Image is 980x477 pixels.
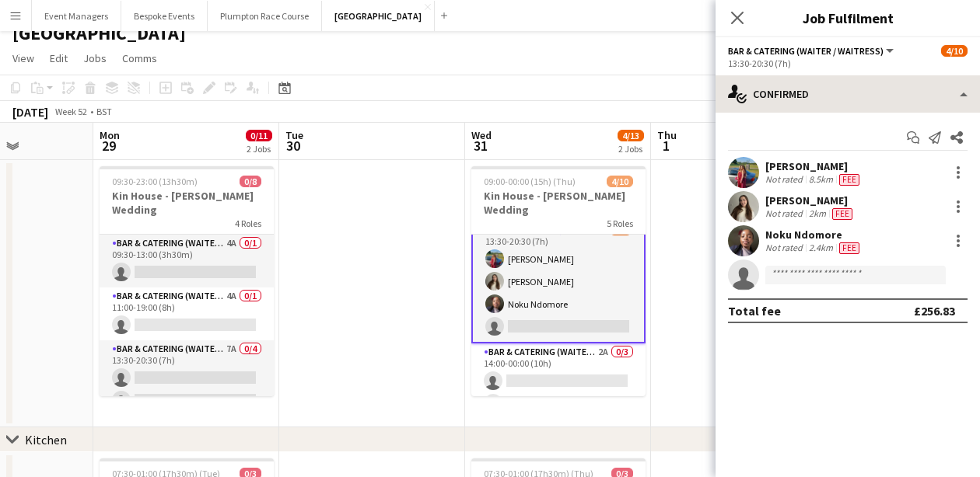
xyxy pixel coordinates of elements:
app-card-role: Bar & Catering (Waiter / waitress)4A0/111:00-19:00 (8h) [100,287,274,340]
span: 09:00-00:00 (15h) (Thu) [484,176,576,187]
div: 2 Jobs [247,143,271,155]
div: Not rated [765,207,806,220]
button: Bar & Catering (Waiter / waitress) [728,45,896,57]
span: Fee [839,242,859,254]
div: BST [96,106,112,117]
span: 4 Roles [235,218,261,229]
div: Kitchen [25,432,67,447]
span: 09:30-23:00 (13h30m) [112,176,198,187]
div: Confirmed [716,75,980,113]
div: Crew has different fees then in role [829,207,856,220]
span: Tue [285,128,303,142]
div: Crew has different fees then in role [836,173,863,186]
div: Crew has different fees then in role [836,242,863,254]
span: View [12,51,34,65]
div: [DATE] [12,104,48,120]
div: Noku Ndomore [765,228,863,242]
div: 2km [806,207,829,220]
span: 4/10 [607,176,633,187]
span: Mon [100,128,120,142]
span: 0/11 [246,130,272,141]
button: [GEOGRAPHIC_DATA] [322,1,435,31]
app-card-role: Bar & Catering (Waiter / waitress)2A0/314:00-00:00 (10h) [471,343,646,441]
div: Total fee [728,303,781,319]
div: [PERSON_NAME] [765,159,863,173]
span: Jobs [83,51,107,65]
a: Jobs [77,48,113,68]
span: 29 [97,137,120,155]
app-card-role: Bar & Catering (Waiter / waitress)7A0/413:30-20:30 (7h) [100,340,274,461]
span: 31 [469,137,492,155]
span: 5 Roles [607,218,633,229]
div: 2.4km [806,242,836,254]
span: Wed [471,128,492,142]
span: Comms [122,51,157,65]
div: [PERSON_NAME] [765,193,856,207]
div: £256.83 [914,303,955,319]
a: Edit [44,48,74,68]
div: 2 Jobs [618,143,643,155]
span: Fee [839,174,859,186]
app-job-card: 09:00-00:00 (15h) (Thu)4/10Kin House - [PERSON_NAME] Wedding5 RolesBar & Catering (Waiter / waitr... [471,166,646,396]
h1: [GEOGRAPHIC_DATA] [12,22,186,45]
app-card-role: Bar & Catering (Waiter / waitress)1A3/413:30-20:30 (7h)[PERSON_NAME][PERSON_NAME]Noku Ndomore [471,220,646,343]
button: Bespoke Events [121,1,208,31]
div: 8.5km [806,173,836,186]
button: Plumpton Race Course [208,1,322,31]
span: 4/13 [618,130,644,141]
button: Event Managers [32,1,121,31]
app-job-card: 09:30-23:00 (13h30m)0/8Kin House - [PERSON_NAME] Wedding4 RolesBar & Catering (Waiter / waitress)... [100,166,274,396]
span: 1 [655,137,677,155]
h3: Kin House - [PERSON_NAME] Wedding [100,189,274,217]
h3: Kin House - [PERSON_NAME] Wedding [471,189,646,217]
div: Not rated [765,173,806,186]
h3: Job Fulfilment [716,8,980,28]
span: Week 52 [51,106,90,117]
a: View [6,48,40,68]
span: 0/8 [240,176,261,187]
div: Not rated [765,242,806,254]
span: Edit [50,51,68,65]
span: Bar & Catering (Waiter / waitress) [728,45,884,57]
div: 13:30-20:30 (7h) [728,57,968,69]
a: Comms [116,48,163,68]
span: Fee [832,208,852,220]
span: 30 [283,137,303,155]
span: Thu [657,128,677,142]
span: 4/10 [941,45,968,57]
app-card-role: Bar & Catering (Waiter / waitress)4A0/109:30-13:00 (3h30m) [100,235,274,287]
